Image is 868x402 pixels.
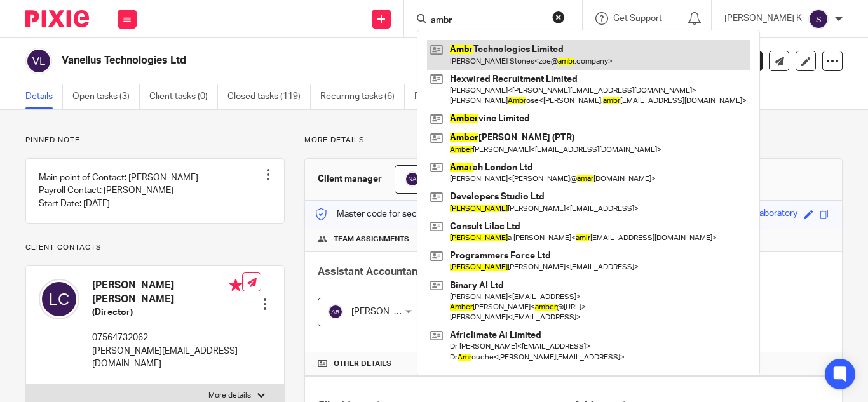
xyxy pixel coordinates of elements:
[315,208,534,220] p: Master code for secure communications and files
[430,15,544,27] input: Search
[39,279,79,319] img: svg%3E
[304,135,843,145] p: More details
[334,234,409,245] span: Team assignments
[227,84,311,109] a: Closed tasks (119)
[25,48,52,74] img: svg%3E
[334,359,391,369] span: Other details
[229,279,242,291] i: Primary
[318,267,421,277] span: Assistant Accountant
[808,9,829,29] img: svg%3E
[635,207,797,222] div: splendid-chiffon-polka-dotted-laboratory
[92,279,242,306] h4: [PERSON_NAME] [PERSON_NAME]
[328,304,343,319] img: svg%3E
[92,345,242,371] p: [PERSON_NAME][EMAIL_ADDRESS][DOMAIN_NAME]
[208,391,251,401] p: More details
[318,173,382,185] h3: Client manager
[405,171,420,187] img: svg%3E
[320,84,405,109] a: Recurring tasks (6)
[92,332,242,344] p: 07564732062
[613,14,662,23] span: Get Support
[72,84,140,109] a: Open tasks (3)
[724,12,802,25] p: [PERSON_NAME] K
[351,307,421,316] span: [PERSON_NAME]
[25,243,285,253] p: Client contacts
[92,306,242,319] h5: (Director)
[149,84,218,109] a: Client tasks (0)
[62,54,548,67] h2: Vanellus Technologies Ltd
[25,84,63,109] a: Details
[25,135,285,145] p: Pinned note
[25,10,89,27] img: Pixie
[552,11,565,23] button: Clear
[414,84,443,109] a: Files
